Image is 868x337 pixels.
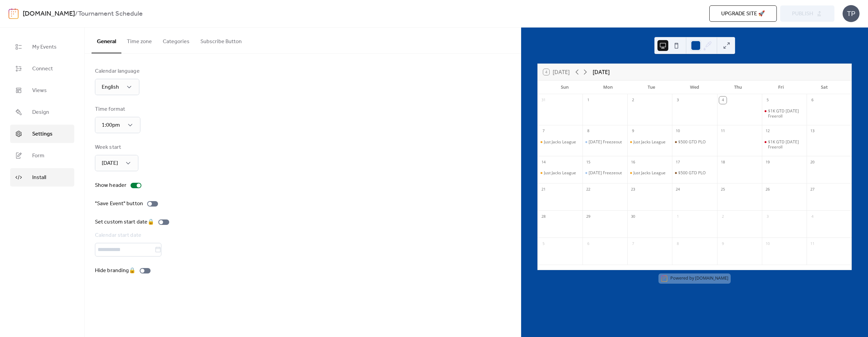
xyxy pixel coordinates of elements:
[629,127,637,135] div: 9
[764,96,771,104] div: 5
[102,158,118,168] span: [DATE]
[674,127,682,135] div: 10
[583,170,627,176] div: Monday Freezeout
[843,5,860,22] div: TP
[540,158,547,166] div: 14
[75,7,78,20] b: /
[678,170,706,176] div: $500 GTD PLO
[10,125,74,143] a: Settings
[721,10,765,18] span: Upgrade site 🚀
[102,120,120,130] span: 1:00pm
[538,139,583,145] div: Just Jacks League
[540,96,547,104] div: 31
[32,130,53,138] span: Settings
[585,127,592,135] div: 8
[195,28,247,53] button: Subscribe Button
[629,240,637,247] div: 7
[544,170,576,176] div: Just Jacks League
[121,28,157,53] button: Time zone
[719,185,727,193] div: 25
[674,158,682,166] div: 17
[768,139,804,150] div: $1K GTD [DATE] Freeroll
[589,139,622,145] div: [DATE] Freezeout
[678,139,706,145] div: $500 GTD PLO
[540,127,547,135] div: 7
[673,81,716,94] div: Wed
[627,170,672,176] div: Just Jacks League
[10,103,74,121] a: Design
[630,81,673,94] div: Tue
[719,127,727,135] div: 11
[585,185,592,193] div: 22
[585,240,592,247] div: 6
[95,105,139,113] div: Time format
[762,108,807,119] div: $1K GTD Friday Freeroll
[674,213,682,220] div: 1
[543,81,587,94] div: Sun
[629,213,637,220] div: 30
[629,96,637,104] div: 2
[629,185,637,193] div: 23
[672,139,717,145] div: $500 GTD PLO
[540,185,547,193] div: 21
[585,213,592,220] div: 29
[10,146,74,165] a: Form
[10,81,74,100] a: Views
[633,170,666,176] div: Just Jacks League
[95,200,143,208] div: "Save Event" button
[102,82,119,92] span: English
[809,158,816,166] div: 20
[672,170,717,176] div: $500 GTD PLO
[759,81,803,94] div: Fri
[95,181,126,190] div: Show header
[593,68,610,76] div: [DATE]
[809,127,816,135] div: 13
[803,81,846,94] div: Sat
[540,213,547,220] div: 28
[95,67,140,75] div: Calendar language
[589,170,622,176] div: [DATE] Freezeout
[809,213,816,220] div: 4
[78,7,143,20] b: Tournament Schedule
[764,127,771,135] div: 12
[764,158,771,166] div: 19
[32,87,47,95] span: Views
[762,139,807,150] div: $1K GTD Friday Freeroll
[95,143,137,152] div: Week start
[32,65,53,73] span: Connect
[629,158,637,166] div: 16
[719,240,727,247] div: 9
[10,38,74,56] a: My Events
[587,81,630,94] div: Mon
[764,185,771,193] div: 26
[719,96,727,104] div: 4
[585,158,592,166] div: 15
[633,139,666,145] div: Just Jacks League
[719,158,727,166] div: 18
[583,139,627,145] div: Monday Freezeout
[540,240,547,247] div: 5
[544,139,576,145] div: Just Jacks League
[32,43,57,51] span: My Events
[32,174,46,182] span: Install
[768,108,804,119] div: $1K GTD [DATE] Freeroll
[92,28,121,53] button: General
[32,108,49,117] span: Design
[719,213,727,220] div: 2
[670,276,728,281] div: Powered by
[709,5,777,22] button: Upgrade site 🚀
[157,28,195,53] button: Categories
[764,240,771,247] div: 10
[674,185,682,193] div: 24
[8,8,19,19] img: logo
[674,96,682,104] div: 3
[809,240,816,247] div: 11
[32,152,44,160] span: Form
[10,168,74,187] a: Install
[10,59,74,78] a: Connect
[764,213,771,220] div: 3
[585,96,592,104] div: 1
[716,81,759,94] div: Thu
[674,240,682,247] div: 8
[695,276,728,281] a: [DOMAIN_NAME]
